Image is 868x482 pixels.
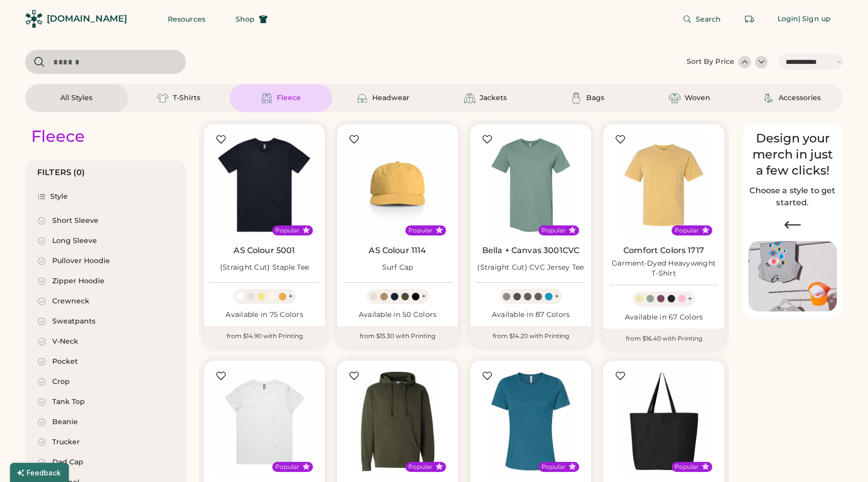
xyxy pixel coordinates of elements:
[156,9,218,29] button: Resources
[702,226,709,234] button: Popular Style
[798,14,831,24] div: | Sign up
[675,463,699,471] div: Popular
[477,263,584,273] div: (Straight Cut) CVC Jersey Tee
[763,92,775,104] img: Accessories Icon
[702,463,709,470] button: Popular Style
[739,9,759,29] button: Retrieve an order
[60,93,92,103] div: All Styles
[408,463,432,471] div: Popular
[696,16,721,23] span: Search
[52,276,104,286] div: Zipper Hoodie
[277,93,301,103] div: Fleece
[476,130,585,239] img: BELLA + CANVAS 3001CVC (Straight Cut) CVC Jersey Tee
[275,463,299,471] div: Popular
[343,310,452,320] div: Available in 50 Colors
[603,329,724,349] div: from $16.40 with Printing
[609,312,718,323] div: Available in 67 Colors
[369,246,426,256] a: AS Colour 1114
[220,263,309,273] div: (Straight Cut) Staple Tee
[47,13,127,25] div: [DOMAIN_NAME]
[609,259,718,279] div: Garment-Dyed Heavyweight T-Shirt
[302,463,310,470] button: Popular Style
[541,226,566,234] div: Popular
[778,14,799,24] div: Login
[52,256,110,266] div: Pullover Hoodie
[356,92,368,104] img: Headwear Icon
[675,226,699,234] div: Popular
[372,93,409,103] div: Headwear
[275,226,299,234] div: Popular
[476,367,585,476] img: BELLA + CANVAS 6400CVC (Contour Cut) Relaxed Fit Heather CVC Tee
[669,92,681,104] img: Woven Icon
[210,310,319,320] div: Available in 75 Colors
[470,326,591,346] div: from $14.20 with Printing
[204,326,325,346] div: from $14.90 with Printing
[480,93,507,103] div: Jackets
[476,310,585,320] div: Available in 87 Colors
[236,16,255,23] span: Shop
[555,291,559,302] div: +
[337,326,458,346] div: from $15.30 with Printing
[436,463,443,470] button: Popular Style
[569,463,576,470] button: Popular Style
[173,93,200,103] div: T-Shirts
[687,57,734,67] div: Sort By Price
[234,246,295,256] a: AS Colour 5001
[482,246,579,256] a: Bella + Canvas 3001CVC
[261,92,273,104] img: Fleece Icon
[52,437,80,447] div: Trucker
[52,296,89,306] div: Crewneck
[421,291,426,302] div: +
[609,130,718,239] img: Comfort Colors 1717 Garment-Dyed Heavyweight T-Shirt
[52,397,85,407] div: Tank Top
[52,216,98,226] div: Short Sleeve
[210,367,319,476] img: AS Colour 4001 (Contour Cut) Maple Tee
[288,291,293,302] div: +
[436,226,443,234] button: Popular Style
[343,130,452,239] img: AS Colour 1114 Surf Cap
[570,92,582,104] img: Bags Icon
[224,9,280,29] button: Shop
[748,185,837,209] h2: Choose a style to get started.
[52,417,78,427] div: Beanie
[302,226,310,234] button: Popular Style
[688,293,692,304] div: +
[157,92,169,104] img: T-Shirts Icon
[623,246,704,256] a: Comfort Colors 1717
[52,337,78,347] div: V-Neck
[685,93,710,103] div: Woven
[343,367,452,476] img: Independent Trading Co. SS4500 Midweight Hooded Sweatshirt
[748,241,837,312] img: Image of Lisa Congdon Eye Print on T-Shirt and Hat
[52,236,97,246] div: Long Sleeve
[52,377,70,387] div: Crop
[671,9,733,29] button: Search
[586,93,604,103] div: Bags
[408,226,432,234] div: Popular
[31,126,85,146] div: Fleece
[748,130,837,179] div: Design your merch in just a few clicks!
[50,192,68,202] div: Style
[210,130,319,239] img: AS Colour 5001 (Straight Cut) Staple Tee
[541,463,566,471] div: Popular
[464,92,476,104] img: Jackets Icon
[569,226,576,234] button: Popular Style
[37,167,85,179] div: FILTERS (0)
[25,10,43,28] img: Rendered Logo - Screens
[52,457,83,467] div: Dad Cap
[52,357,78,367] div: Pocket
[609,367,718,476] img: Q-Tees Q600 25L Jumbo Tote
[382,263,413,273] div: Surf Cap
[52,316,95,327] div: Sweatpants
[779,93,821,103] div: Accessories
